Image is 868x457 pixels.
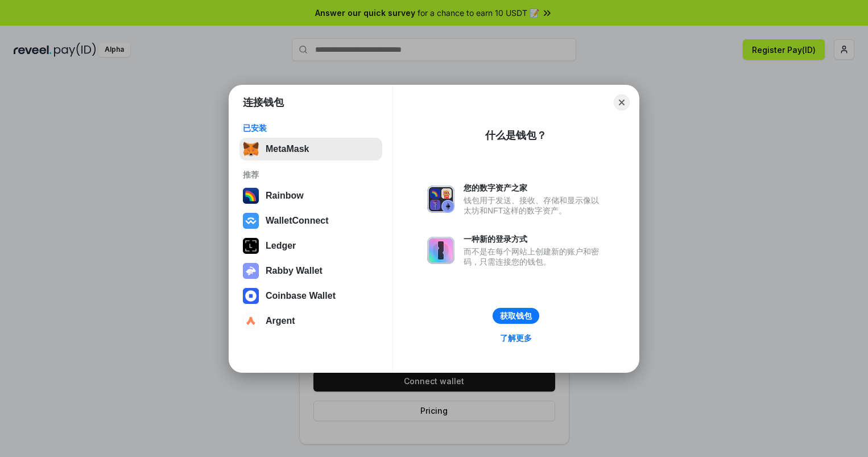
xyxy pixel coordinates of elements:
div: MetaMask [266,144,309,154]
div: 已安装 [243,123,379,133]
img: svg+xml,%3Csvg%20width%3D%2228%22%20height%3D%2228%22%20viewBox%3D%220%200%2028%2028%22%20fill%3D... [243,313,259,329]
div: Ledger [266,241,296,251]
div: WalletConnect [266,216,329,226]
div: Argent [266,316,295,326]
button: Argent [239,310,382,332]
button: WalletConnect [239,209,382,232]
img: svg+xml,%3Csvg%20xmlns%3D%22http%3A%2F%2Fwww.w3.org%2F2000%2Fsvg%22%20fill%3D%22none%22%20viewBox... [427,237,454,264]
button: Ledger [239,234,382,257]
div: 推荐 [243,170,379,180]
img: svg+xml,%3Csvg%20xmlns%3D%22http%3A%2F%2Fwww.w3.org%2F2000%2Fsvg%22%20fill%3D%22none%22%20viewBox... [243,263,259,279]
img: svg+xml,%3Csvg%20xmlns%3D%22http%3A%2F%2Fwww.w3.org%2F2000%2Fsvg%22%20fill%3D%22none%22%20viewBox... [427,186,454,213]
div: 了解更多 [500,333,532,343]
button: Coinbase Wallet [239,285,382,307]
button: MetaMask [239,138,382,160]
div: Coinbase Wallet [266,291,336,301]
div: 什么是钱包？ [485,129,547,142]
button: 获取钱包 [493,308,539,324]
img: svg+xml,%3Csvg%20xmlns%3D%22http%3A%2F%2Fwww.w3.org%2F2000%2Fsvg%22%20width%3D%2228%22%20height%3... [243,238,259,254]
div: 获取钱包 [500,311,532,321]
img: svg+xml,%3Csvg%20fill%3D%22none%22%20height%3D%2233%22%20viewBox%3D%220%200%2035%2033%22%20width%... [243,141,259,157]
img: svg+xml,%3Csvg%20width%3D%2228%22%20height%3D%2228%22%20viewBox%3D%220%200%2028%2028%22%20fill%3D... [243,288,259,304]
div: Rabby Wallet [266,266,323,276]
div: 而不是在每个网站上创建新的账户和密码，只需连接您的钱包。 [464,246,605,267]
div: 一种新的登录方式 [464,234,605,244]
div: 您的数字资产之家 [464,183,605,193]
img: svg+xml,%3Csvg%20width%3D%2228%22%20height%3D%2228%22%20viewBox%3D%220%200%2028%2028%22%20fill%3D... [243,213,259,229]
a: 了解更多 [493,331,539,345]
button: Close [614,94,630,110]
img: svg+xml,%3Csvg%20width%3D%22120%22%20height%3D%22120%22%20viewBox%3D%220%200%20120%20120%22%20fil... [243,188,259,204]
button: Rabby Wallet [239,260,382,282]
div: 钱包用于发送、接收、存储和显示像以太坊和NFT这样的数字资产。 [464,195,605,216]
div: Rainbow [266,191,304,201]
button: Rainbow [239,184,382,207]
h1: 连接钱包 [243,96,284,109]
